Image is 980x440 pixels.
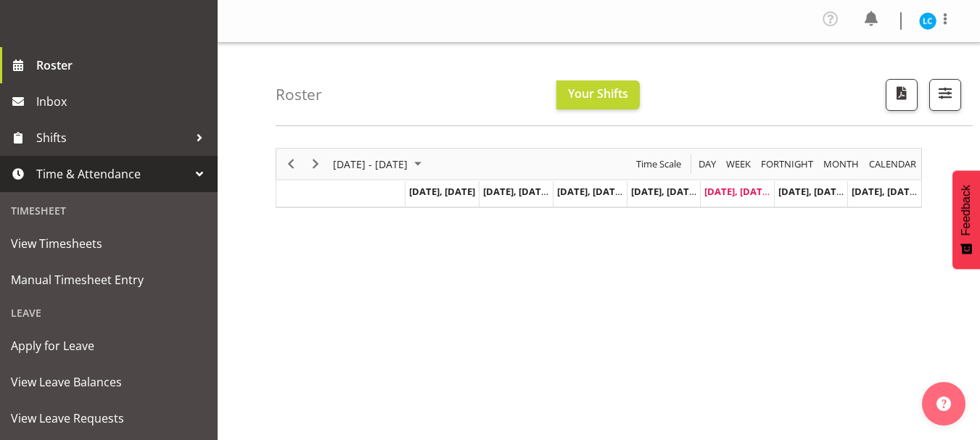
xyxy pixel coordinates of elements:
[36,163,189,185] span: Time & Attendance
[886,79,918,111] button: Download a PDF of the roster according to the set date range.
[483,185,549,198] span: [DATE], [DATE]
[634,155,684,173] button: Time Scale
[11,335,207,357] span: Apply for Leave
[725,155,752,173] span: Week
[929,79,961,111] button: Filter Shifts
[36,54,210,76] span: Roster
[11,407,207,429] span: View Leave Requests
[697,155,717,173] span: Day
[919,12,936,30] img: lindsay-carroll-holland11869.jpg
[306,155,326,173] button: Next
[960,185,973,236] span: Feedback
[4,328,214,364] a: Apply for Leave
[276,86,322,103] h4: Roster
[724,155,754,173] button: Timeline Week
[635,155,683,173] span: Time Scale
[4,298,214,328] div: Leave
[568,86,628,101] span: Your Shifts
[4,400,214,436] a: View Leave Requests
[631,185,697,198] span: [DATE], [DATE]
[704,185,770,198] span: [DATE], [DATE]
[822,155,860,173] span: Month
[557,185,623,198] span: [DATE], [DATE]
[4,262,214,298] a: Manual Timesheet Entry
[11,269,207,291] span: Manual Timesheet Entry
[36,127,189,149] span: Shifts
[11,371,207,393] span: View Leave Balances
[778,185,844,198] span: [DATE], [DATE]
[36,91,210,112] span: Inbox
[279,149,303,179] div: Previous
[4,196,214,225] div: Timesheet
[303,149,328,179] div: Next
[867,155,919,173] button: Month
[952,170,980,269] button: Feedback - Show survey
[332,155,409,173] span: [DATE] - [DATE]
[759,155,815,173] span: Fortnight
[868,155,918,173] span: calendar
[409,185,475,198] span: [DATE], [DATE]
[759,155,816,173] button: Fortnight
[936,397,951,411] img: help-xxl-2.png
[4,364,214,400] a: View Leave Balances
[276,148,922,208] div: Timeline Week of August 29, 2025
[821,155,862,173] button: Timeline Month
[281,155,301,173] button: Previous
[11,233,207,254] span: View Timesheets
[4,225,214,262] a: View Timesheets
[696,155,719,173] button: Timeline Day
[331,155,428,173] button: August 25 - 31, 2025
[852,185,918,198] span: [DATE], [DATE]
[556,80,640,109] button: Your Shifts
